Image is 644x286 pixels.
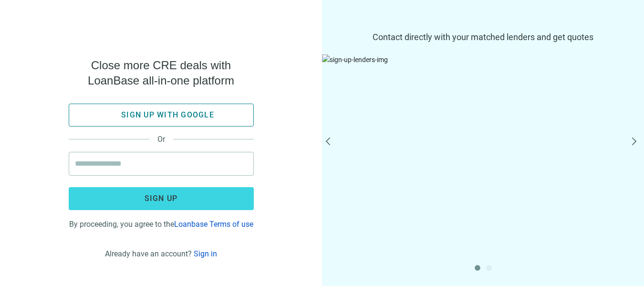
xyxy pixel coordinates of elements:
[629,138,640,149] button: next
[69,187,254,210] button: Sign up
[69,58,254,88] span: Close more CRE deals with LoanBase all-in-one platform
[145,194,178,203] span: Sign up
[121,110,214,119] span: Sign up with google
[486,265,492,271] button: 2
[149,135,173,144] span: Or
[322,32,644,43] span: Contact directly with your matched lenders and get quotes
[475,265,480,271] button: 1
[69,218,254,229] div: By proceeding, you agree to the
[194,249,217,258] a: Sign in
[174,220,253,229] a: Loanbase Terms of use
[322,54,644,255] img: sign-up-lenders-img
[326,138,337,149] button: prev
[69,104,254,127] button: Sign up with google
